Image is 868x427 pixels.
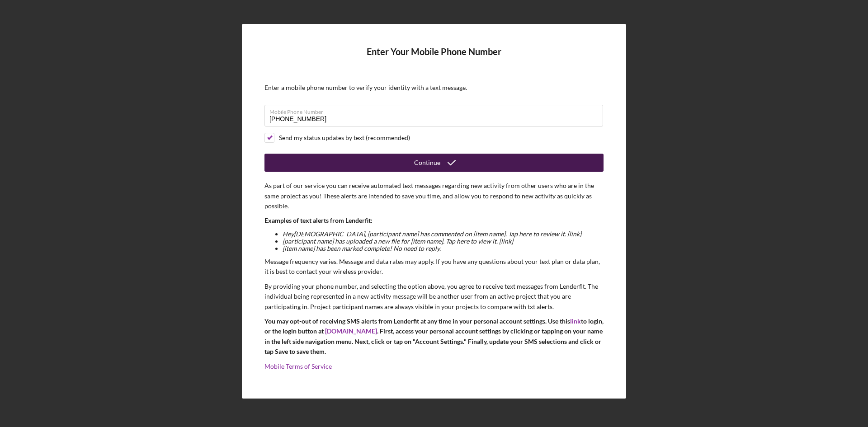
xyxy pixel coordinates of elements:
p: As part of our service you can receive automated text messages regarding new activity from other ... [264,181,604,211]
h4: Enter Your Mobile Phone Number [264,47,604,70]
div: Enter a mobile phone number to verify your identity with a text message. [264,84,604,91]
p: Message frequency varies. Message and data rates may apply. If you have any questions about your ... [264,257,604,277]
li: Hey [DEMOGRAPHIC_DATA] , [participant name] has commented on [item name]. Tap here to review it. ... [283,230,604,238]
p: Examples of text alerts from Lenderfit: [264,216,604,225]
li: [participant name] has uploaded a new file for [item name]. Tap here to view it. [link] [283,238,604,245]
a: [DOMAIN_NAME] [325,327,377,335]
p: By providing your phone number, and selecting the option above, you agree to receive text message... [264,282,604,312]
a: link [570,317,581,325]
div: Send my status updates by text (recommended) [279,134,410,141]
button: Continue [264,154,604,172]
a: Mobile Terms of Service [264,362,332,370]
li: [item name] has been marked complete! No need to reply. [283,245,604,252]
p: You may opt-out of receiving SMS alerts from Lenderfit at any time in your personal account setti... [264,316,604,357]
div: Continue [414,154,440,172]
label: Mobile Phone Number [269,105,603,115]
